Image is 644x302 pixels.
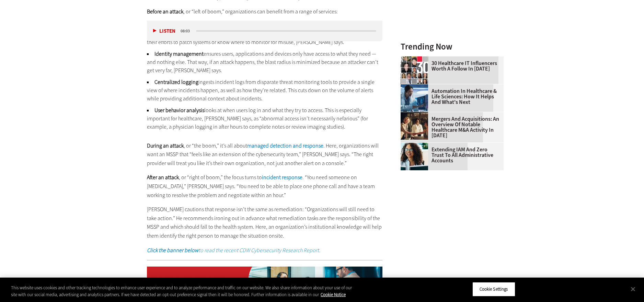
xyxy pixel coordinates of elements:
a: 30 Healthcare IT Influencers Worth a Follow in [DATE] [401,61,499,72]
img: business leaders shake hands in conference room [401,112,428,140]
h3: Trending Now [401,42,504,51]
div: duration [180,28,195,34]
a: More information about your privacy [321,292,346,298]
li: ensures users, applications and devices only have access to what they need — and nothing else. Th... [147,50,382,75]
img: collage of influencers [401,56,428,84]
strong: After an attack [147,174,179,181]
button: Close [625,281,641,296]
a: incident response [262,174,302,181]
p: , or “left of boom,” organizations can benefit from a range of services: [147,7,382,16]
a: Mergers and Acquisitions: An Overview of Notable Healthcare M&A Activity in [DATE] [401,116,499,138]
p: , or “the boom,” it’s all about . Here, organizations will want an MSSP that “feels like an exten... [147,141,382,168]
p: [PERSON_NAME] cautions that response isn’t the same as remediation: “Organizations will still nee... [147,205,382,240]
button: Cookie Settings [472,282,515,296]
img: Administrative assistant [401,143,428,170]
em: to read the recent CDW Cybersecurity Research Report. [147,247,320,254]
strong: User behavior analysis [154,107,204,114]
li: looks at when users log in and what they try to access. This is especially important for healthca... [147,106,382,131]
img: medical researchers looks at images on a monitor in a lab [401,84,428,112]
a: managed detection and response [247,142,323,149]
p: , or “right of boom,” the focus turns to . “You need someone on [MEDICAL_DATA],” [PERSON_NAME] sa... [147,173,382,199]
a: medical researchers looks at images on a monitor in a lab [401,84,432,90]
a: business leaders shake hands in conference room [401,112,432,118]
strong: Before an attack [147,8,183,15]
a: collage of influencers [401,56,432,62]
div: media player [147,21,382,41]
a: Administrative assistant [401,143,432,148]
button: Listen [153,29,175,34]
li: ingests incident logs from disparate threat monitoring tools to provide a single view of where in... [147,78,382,103]
a: Click the banner belowto read the recent CDW Cybersecurity Research Report. [147,247,320,254]
a: Automation in Healthcare & Life Sciences: How It Helps and What's Next [401,88,499,105]
strong: Identity management [154,50,204,57]
strong: Click the banner below [147,247,198,254]
a: Extending IAM and Zero Trust to All Administrative Accounts [401,147,499,163]
strong: Centralized logging [154,78,198,86]
strong: During an attack [147,142,184,149]
div: This website uses cookies and other tracking technologies to enhance user experience and to analy... [11,284,354,298]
